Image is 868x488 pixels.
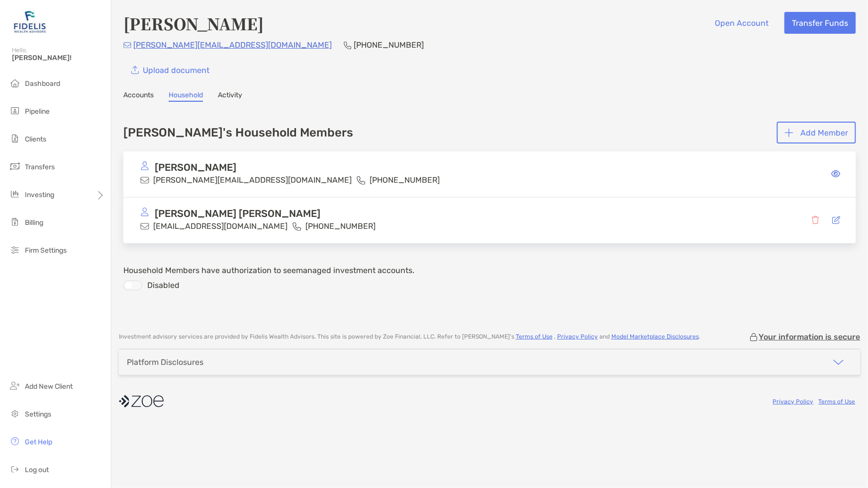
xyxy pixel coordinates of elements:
[140,176,149,185] img: email icon
[9,435,21,447] img: get-help icon
[611,333,699,340] a: Model Marketplace Disclosures
[12,4,48,40] img: Zoe Logo
[123,42,131,48] img: Email Icon
[119,333,700,341] p: Investment advisory services are provided by Fidelis Wealth Advisors . This site is powered by Zo...
[784,12,856,34] button: Transfer Funds
[354,39,424,51] p: [PHONE_NUMBER]
[155,208,320,220] p: [PERSON_NAME] [PERSON_NAME]
[9,160,21,172] img: transfers icon
[25,218,43,227] span: Billing
[123,59,217,81] a: Upload document
[123,91,154,102] a: Accounts
[169,91,203,102] a: Household
[777,122,856,143] button: Add Member
[140,161,149,170] img: avatar icon
[119,390,164,413] img: company logo
[707,12,776,34] button: Open Account
[557,333,598,340] a: Privacy Policy
[25,246,67,255] span: Firm Settings
[133,39,332,51] p: [PERSON_NAME][EMAIL_ADDRESS][DOMAIN_NAME]
[25,382,73,391] span: Add New Client
[9,216,21,228] img: billing icon
[155,161,236,174] p: [PERSON_NAME]
[292,222,301,231] img: phone icon
[25,107,50,116] span: Pipeline
[9,463,21,475] img: logout icon
[123,264,856,277] p: Household Members have authorization to see managed investment accounts.
[142,280,180,290] span: Disabled
[25,438,52,446] span: Get Help
[785,129,793,137] img: button icon
[153,174,352,186] p: [PERSON_NAME][EMAIL_ADDRESS][DOMAIN_NAME]
[9,244,21,256] img: firm-settings icon
[9,380,21,392] img: add_new_client icon
[25,191,54,199] span: Investing
[819,398,856,405] a: Terms of Use
[759,332,861,342] p: Your information is secure
[25,79,60,88] span: Dashboard
[12,54,105,62] span: [PERSON_NAME]!
[127,357,203,367] div: Platform Disclosures
[370,174,440,186] p: [PHONE_NUMBER]
[131,66,139,74] img: button icon
[773,398,814,405] a: Privacy Policy
[25,466,49,474] span: Log out
[153,220,288,232] p: [EMAIL_ADDRESS][DOMAIN_NAME]
[305,220,376,232] p: [PHONE_NUMBER]
[123,126,353,139] h4: [PERSON_NAME]'s Household Members
[123,12,264,35] h4: [PERSON_NAME]
[357,176,366,185] img: phone icon
[833,356,845,368] img: icon arrow
[516,333,553,340] a: Terms of Use
[9,408,21,419] img: settings icon
[9,188,21,200] img: investing icon
[25,135,46,143] span: Clients
[140,208,149,216] img: avatar icon
[218,91,242,102] a: Activity
[9,105,21,117] img: pipeline icon
[344,41,352,49] img: Phone Icon
[9,77,21,89] img: dashboard icon
[25,410,51,418] span: Settings
[9,133,21,144] img: clients icon
[140,222,149,231] img: email icon
[25,163,55,171] span: Transfers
